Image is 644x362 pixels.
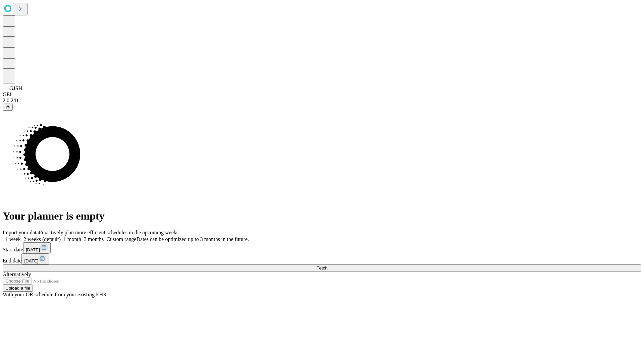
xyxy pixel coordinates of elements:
div: 2.0.241 [3,98,641,104]
div: GEI [3,92,641,98]
button: Fetch [3,264,641,271]
span: Proactively plan more efficient schedules in the upcoming weeks. [39,230,180,235]
span: With your OR schedule from your existing EHR [3,292,107,297]
button: [DATE] [21,253,49,264]
span: @ [5,105,10,110]
span: [DATE] [26,247,40,252]
span: Custom range [106,236,136,242]
span: GJSH [9,85,22,91]
div: Start date [3,242,641,253]
span: 1 week [5,236,21,242]
span: Fetch [316,265,327,270]
span: Dates can be optimized up to 3 months in the future. [137,236,249,242]
h1: Your planner is empty [3,210,641,222]
div: End date [3,253,641,264]
button: [DATE] [23,242,51,253]
span: 2 weeks (default) [23,236,61,242]
span: 1 month [63,236,81,242]
span: [DATE] [24,258,38,263]
span: Alternatively [3,271,31,277]
span: 3 months [84,236,104,242]
span: Import your data [3,230,39,235]
button: Upload a file [3,285,33,292]
button: @ [3,104,13,111]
